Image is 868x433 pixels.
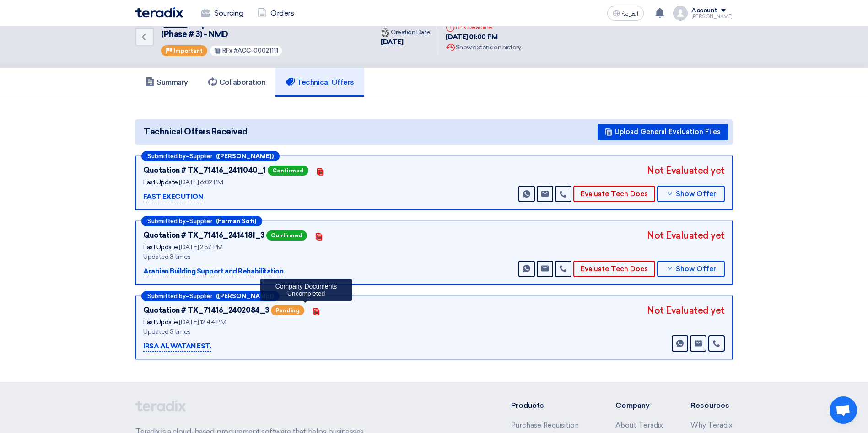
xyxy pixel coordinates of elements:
[147,218,186,224] span: Submitted by
[216,153,274,159] b: ([PERSON_NAME])
[676,266,716,273] span: Show Offer
[830,396,857,424] div: Open chat
[446,43,521,52] div: Show extension history
[260,279,352,301] div: Company Documents Uncompleted
[690,400,733,411] li: Resources
[143,341,211,352] p: IRSA AL WATAN EST.
[268,166,308,176] span: Confirmed
[208,78,266,87] h5: Collaboration
[690,421,733,429] a: Why Teradix
[143,243,178,251] span: Last Update
[691,7,717,15] div: Account
[222,47,232,54] span: RFx
[143,192,203,203] p: FAST EXECUTION
[511,400,588,411] li: Products
[135,7,183,18] img: Teradix logo
[143,165,266,176] div: Quotation # TX_71416_2411040_1
[161,18,362,40] h5: Repair of Roof Sandwich Panel Joints (Phase # 3) - NMD
[622,11,638,17] span: العربية
[286,78,354,87] h5: Technical Offers
[381,27,431,37] div: Creation Date
[657,186,725,202] button: Show Offer
[189,218,212,224] span: Supplier
[198,68,276,97] a: Collaboration
[598,124,728,140] button: Upload General Evaluation Files
[194,3,250,23] a: Sourcing
[647,164,725,177] div: Not Evaluated yet
[189,153,212,159] span: Supplier
[143,305,269,316] div: Quotation # TX_71416_2402084_3
[691,14,733,19] div: [PERSON_NAME]
[615,400,663,411] li: Company
[141,151,280,161] div: –
[250,3,301,23] a: Orders
[573,186,655,202] button: Evaluate Tech Docs
[173,48,203,54] span: Important
[144,126,248,138] span: Technical Offers Received
[141,216,262,226] div: –
[146,78,188,87] h5: Summary
[135,68,198,97] a: Summary
[147,153,186,159] span: Submitted by
[143,252,372,262] div: Updated 3 times
[381,37,431,48] div: [DATE]
[166,21,185,27] div: #71416
[143,266,283,277] p: Arabian Building Support and Rehabilitation
[143,318,178,326] span: Last Update
[234,47,278,54] span: #ACC-00021111
[161,19,336,39] span: Repair of Roof Sandwich Panel Joints (Phase # 3) - NMD
[673,6,688,21] img: profile_test.png
[143,327,372,337] div: Updated 3 times
[573,261,655,277] button: Evaluate Tech Docs
[189,293,212,299] span: Supplier
[657,261,725,277] button: Show Offer
[216,293,274,299] b: ([PERSON_NAME])
[275,68,364,97] a: Technical Offers
[615,421,663,429] a: About Teradix
[266,230,307,241] span: Confirmed
[147,293,186,299] span: Submitted by
[446,22,521,32] div: RFx Deadline
[647,229,725,242] div: Not Evaluated yet
[141,291,280,301] div: –
[676,191,716,198] span: Show Offer
[647,304,725,317] div: Not Evaluated yet
[607,6,644,21] button: العربية
[511,421,579,429] a: Purchase Requisition
[143,230,264,241] div: Quotation # TX_71416_2414181_3
[216,218,256,224] b: (Farman Sofi)
[179,318,226,326] span: [DATE] 12:44 PM
[271,305,304,315] span: Pending
[179,243,222,251] span: [DATE] 2:57 PM
[179,178,223,186] span: [DATE] 6:02 PM
[143,178,178,186] span: Last Update
[446,32,521,43] div: [DATE] 01:00 PM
